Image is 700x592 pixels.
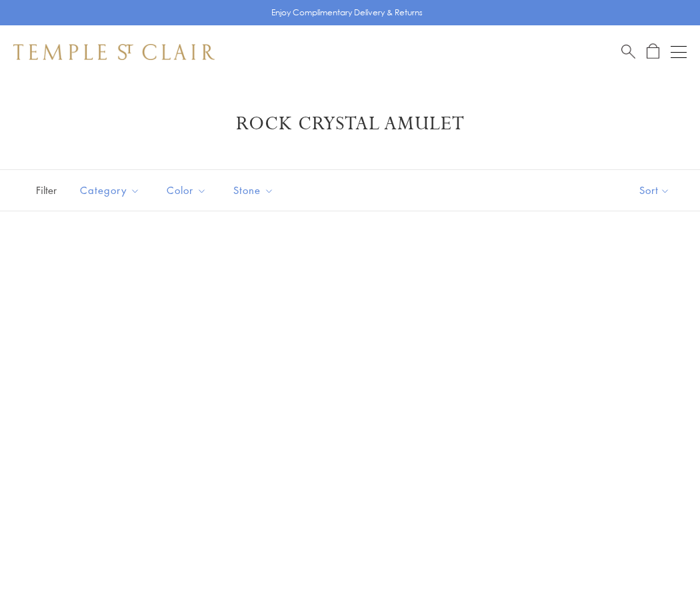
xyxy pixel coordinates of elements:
[647,43,659,60] a: Open Shopping Bag
[157,175,217,205] button: Color
[13,44,215,60] img: Temple St. Clair
[73,182,150,199] span: Category
[671,44,687,60] button: Open navigation
[609,170,700,211] button: Show sort by
[33,112,667,136] h1: Rock Crystal Amulet
[227,182,284,199] span: Stone
[70,175,150,205] button: Category
[621,43,635,60] a: Search
[223,175,284,205] button: Stone
[160,182,217,199] span: Color
[271,6,423,19] p: Enjoy Complimentary Delivery & Returns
